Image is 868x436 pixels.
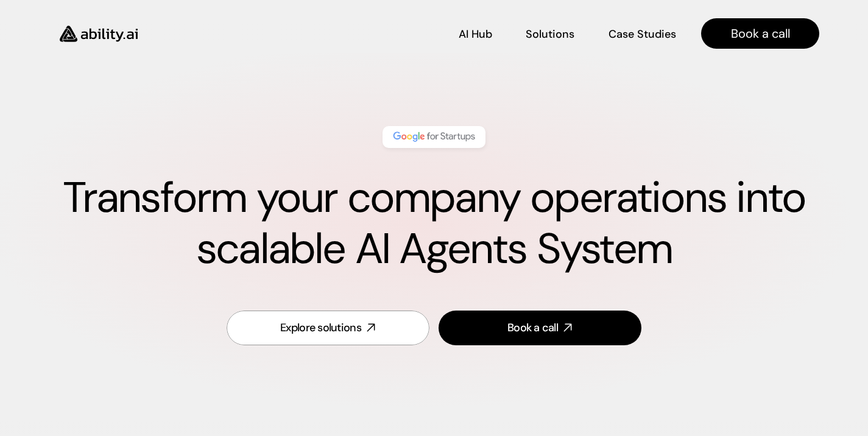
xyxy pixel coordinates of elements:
[459,27,492,42] p: AI Hub
[526,23,574,44] a: Solutions
[608,23,677,44] a: Case Studies
[280,320,361,336] div: Explore solutions
[155,18,819,49] nav: Main navigation
[701,18,819,49] a: Book a call
[439,311,641,345] a: Book a call
[49,172,819,275] h1: Transform your company operations into scalable AI Agents System
[459,23,492,44] a: AI Hub
[227,311,429,345] a: Explore solutions
[609,27,676,42] p: Case Studies
[731,25,790,42] p: Book a call
[507,320,558,336] div: Book a call
[526,27,574,42] p: Solutions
